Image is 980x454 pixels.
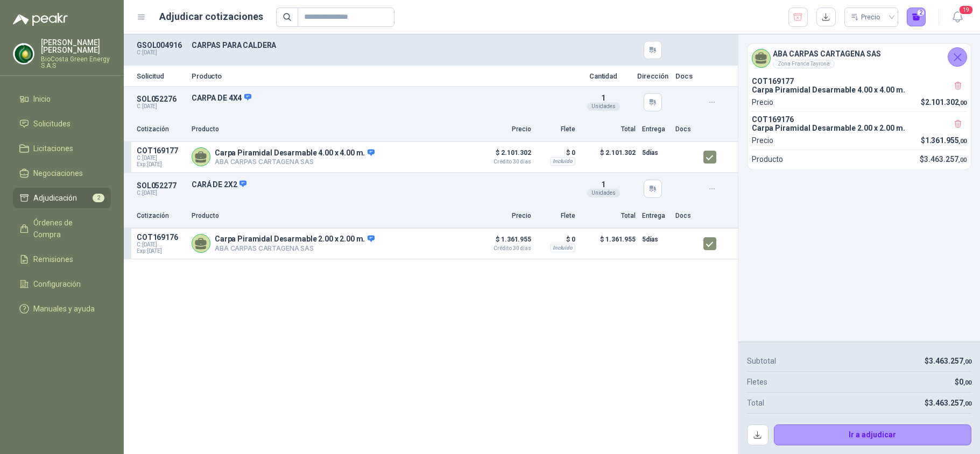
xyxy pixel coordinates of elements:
[675,124,697,134] p: Docs
[192,180,570,189] p: CARÁ DE 2X2
[538,233,575,246] p: $ 0
[587,189,620,197] div: Unidades
[192,211,471,221] p: Producto
[587,102,620,111] div: Unidades
[958,138,967,145] span: ,00
[13,249,111,269] a: Remisiones
[752,153,783,165] p: Producto
[550,244,575,252] div: Incluido
[137,146,185,155] p: COT169177
[925,397,971,409] p: $
[675,211,697,221] p: Docs
[963,400,971,407] span: ,00
[192,124,471,134] p: Producto
[948,47,967,67] button: Cerrar
[137,211,185,221] p: Cotización
[13,113,111,134] a: Solicitudes
[192,93,570,103] p: CARPA DE 4X4
[642,233,669,246] p: 5 días
[93,194,104,202] span: 2
[747,376,767,388] p: Fletes
[675,73,697,80] p: Docs
[921,96,967,108] p: $
[907,8,926,27] button: 2
[576,73,630,80] p: Cantidad
[215,244,375,252] p: ABA CARPAS CARTAGENA SAS
[747,355,776,367] p: Subtotal
[41,39,111,54] p: [PERSON_NAME] [PERSON_NAME]
[192,41,570,49] p: CARPAS PARA CALDERA
[538,211,575,221] p: Flete
[477,124,531,134] p: Precio
[550,157,575,166] div: Incluido
[601,180,605,189] span: 1
[159,9,263,24] h1: Adjudicar cotizaciones
[773,48,881,60] h4: ABA CARPAS CARTAGENA SAS
[13,188,111,208] a: Adjudicación2
[477,146,531,165] p: $ 2.101.302
[925,136,967,145] span: 1.361.955
[637,73,669,80] p: Dirección
[33,192,77,204] span: Adjudicación
[963,379,971,386] span: ,00
[925,98,967,107] span: 2.101.302
[215,235,375,244] p: Carpa Piramidal Desarmable 2.00 x 2.00 m.
[773,60,835,68] div: Zona Franca Tayrona
[929,357,971,365] span: 3.463.257
[948,8,967,27] button: 19
[963,358,971,365] span: ,00
[752,77,967,86] p: COT169177
[33,278,81,290] span: Configuración
[582,124,636,134] p: Total
[215,158,375,166] p: ABA CARPAS CARTAGENA SAS
[33,93,51,105] span: Inicio
[33,303,95,315] span: Manuales y ayuda
[747,397,764,409] p: Total
[137,242,185,248] span: C: [DATE]
[752,134,773,146] p: Precio
[921,134,967,146] p: $
[137,161,185,168] span: Exp: [DATE]
[33,217,101,240] span: Órdenes de Compra
[13,89,111,109] a: Inicio
[33,253,73,265] span: Remisiones
[959,378,971,386] span: 0
[929,399,971,407] span: 3.463.257
[958,100,967,107] span: ,00
[477,211,531,221] p: Precio
[137,190,185,196] p: C: [DATE]
[752,96,773,108] p: Precio
[33,118,70,130] span: Solicitudes
[13,299,111,319] a: Manuales y ayuda
[137,41,185,49] p: GSOL004916
[477,246,531,251] span: Crédito 30 días
[137,124,185,134] p: Cotización
[924,155,967,164] span: 3.463.257
[137,73,185,80] p: Solicitud
[13,13,68,26] img: Logo peakr
[748,44,971,73] div: ABA CARPAS CARTAGENA SASZona Franca Tayrona
[13,212,111,245] a: Órdenes de Compra
[752,115,967,124] p: COT169176
[958,5,974,15] span: 19
[137,103,185,110] p: C: [DATE]
[13,44,34,64] img: Company Logo
[642,146,669,159] p: 5 días
[538,124,575,134] p: Flete
[958,157,967,164] span: ,00
[774,424,972,446] button: Ir a adjudicar
[601,94,605,102] span: 1
[137,181,185,190] p: SOL052277
[137,233,185,242] p: COT169176
[13,163,111,183] a: Negociaciones
[33,143,73,154] span: Licitaciones
[137,155,185,161] span: C: [DATE]
[192,73,570,80] p: Producto
[955,376,971,388] p: $
[752,124,967,132] p: Carpa Piramidal Desarmable 2.00 x 2.00 m.
[920,153,967,165] p: $
[13,138,111,159] a: Licitaciones
[582,233,636,254] p: $ 1.361.955
[477,233,531,251] p: $ 1.361.955
[41,56,111,69] p: BioCosta Green Energy S.A.S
